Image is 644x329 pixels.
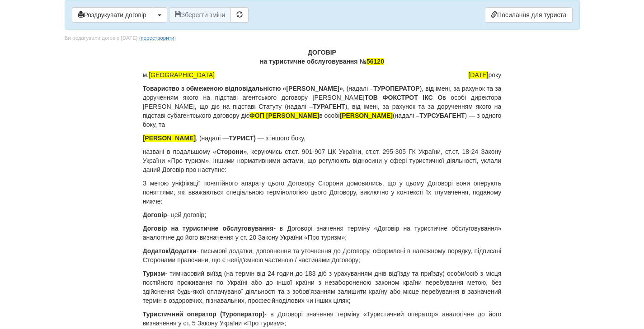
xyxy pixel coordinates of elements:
[143,85,343,92] b: Товариство з обмеженою відповідальністю «[PERSON_NAME]»
[143,134,196,142] span: [PERSON_NAME]
[143,210,502,219] p: - цей договір;
[468,71,488,79] span: [DATE]
[143,211,167,218] b: Договір
[143,84,502,129] p: , (надалі – ), від імені, за рахунок та за дорученням якого на підставі агентського договору [PER...
[313,103,345,110] b: ТУРАГЕНТ
[143,224,502,242] p: - в Договорі значення терміну «Договір на туристичне обслуговування» аналогічне до його визначенн...
[373,85,420,92] b: ТУРОПЕРАТОР
[141,35,174,41] a: перестворити
[149,71,215,79] span: [GEOGRAPHIC_DATA]
[143,270,165,277] b: Туризм
[143,247,197,255] b: Додаток/Додатки
[169,7,231,23] button: Зберегти зміни
[143,246,502,264] p: - письмові додатки, доповнення та уточнення до Договору, оформлені в належному порядку, підписані...
[72,7,152,23] button: Роздрукувати договір
[143,70,215,79] span: м.
[229,134,256,142] b: ТУРИСТ)
[143,310,502,328] p: - в Договорі значення терміну «Туристичний оператор» аналогічне до його визначення у ст. 5 Закону...
[216,148,244,155] b: Сторони
[365,94,443,101] b: ТОВ ФОКСТРОТ ІКС О
[339,112,392,119] span: [PERSON_NAME]
[249,112,319,119] span: ФОП [PERSON_NAME]
[65,34,176,42] div: Ви редагували договір [DATE] ( )
[143,147,502,174] p: названі в подальшому « », керуючись ст.ст. 901-907 ЦК України, ст.ст. 295-305 ГК України, ст.ст. ...
[143,134,502,143] p: , (надалі — — з іншого боку,
[468,70,501,79] span: року
[143,269,502,305] p: - тимчасовий виїзд (на термін від 24 годин до 183 діб з урахуванням днів від'їзду та приїзду) осо...
[367,58,384,65] span: 56120
[143,310,265,318] b: Туристичний оператор (Туроператор)
[143,48,502,66] p: ДОГОВІР на туристичне обслуговування №
[419,112,465,119] b: ТУРСУБАГЕНТ
[143,179,502,206] p: З метою уніфікації понятійного апарату цього Договору Сторони домовились, що у цьому Договорі вон...
[143,225,274,232] b: Договір на туристичне обслуговування
[485,7,572,23] a: Посилання для туриста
